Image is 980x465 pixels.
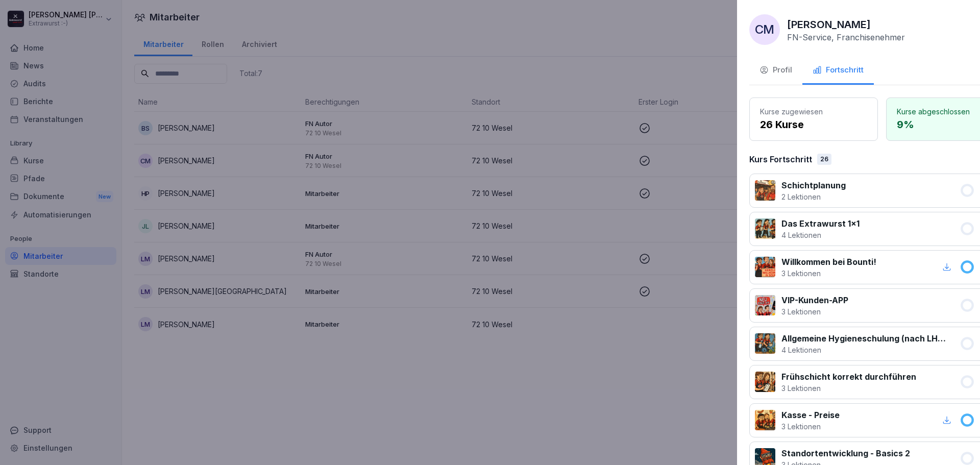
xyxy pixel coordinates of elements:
[781,217,860,230] p: Das Extrawurst 1x1
[781,294,848,306] p: VIP-Kunden-APP
[781,230,860,240] p: 4 Lektionen
[749,153,812,165] p: Kurs Fortschritt
[813,64,864,76] div: Fortschritt
[781,268,876,279] p: 3 Lektionen
[781,332,947,345] p: Allgemeine Hygieneschulung (nach LHMV §4)
[781,256,876,268] p: Willkommen bei Bounti!
[781,371,916,383] p: Frühschicht korrekt durchführen
[781,345,947,355] p: 4 Lektionen
[781,409,840,421] p: Kasse - Preise
[749,57,802,85] button: Profil
[781,383,916,394] p: 3 Lektionen
[781,447,910,459] p: Standortentwicklung - Basics 2
[802,57,874,85] button: Fortschritt
[760,117,867,132] p: 26 Kurse
[817,154,831,165] div: 26
[781,306,848,317] p: 3 Lektionen
[760,106,867,117] p: Kurse zugewiesen
[781,421,840,432] p: 3 Lektionen
[781,191,846,202] p: 2 Lektionen
[759,64,792,76] div: Profil
[787,17,871,32] p: [PERSON_NAME]
[781,179,846,191] p: Schichtplanung
[749,14,780,45] div: CM
[787,32,905,42] p: FN-Service, Franchisenehmer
